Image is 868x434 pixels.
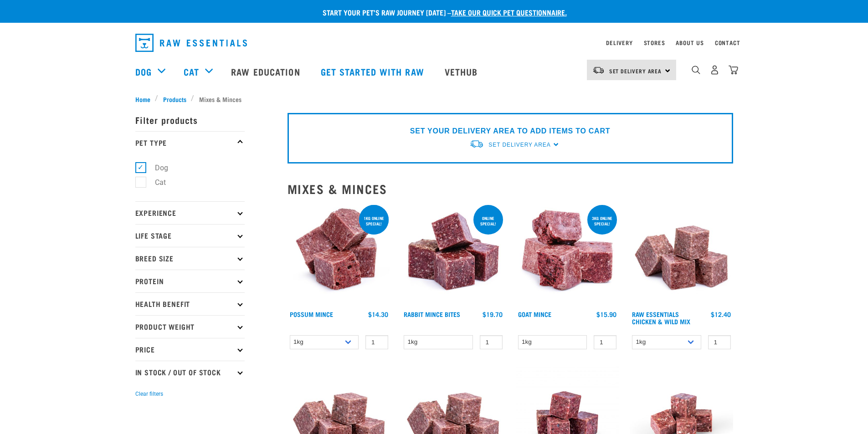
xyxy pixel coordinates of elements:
a: Stores [644,41,665,44]
nav: dropdown navigation [128,30,740,56]
input: 1 [708,335,731,349]
a: About Us [676,41,704,44]
p: Filter products [135,108,245,131]
a: Delivery [606,41,632,44]
a: Products [158,94,191,104]
a: Contact [715,41,740,44]
img: 1077 Wild Goat Mince 01 [516,203,619,306]
img: Whole Minced Rabbit Cubes 01 [401,203,505,306]
img: home-icon-1@2x.png [692,66,700,74]
p: Product Weight [135,315,245,338]
img: 1102 Possum Mince 01 [288,203,391,306]
a: Possum Mince [290,312,333,316]
a: Dog [135,65,152,78]
img: Raw Essentials Logo [135,34,247,52]
h2: Mixes & Minces [288,182,733,196]
span: Products [163,94,186,104]
input: 1 [480,335,503,349]
p: Price [135,338,245,361]
p: Life Stage [135,224,245,247]
a: Cat [184,65,199,78]
img: home-icon@2x.png [729,65,738,75]
a: Vethub [436,53,489,90]
label: Dog [140,162,172,174]
img: Pile Of Cubed Chicken Wild Meat Mix [630,203,733,306]
input: 1 [365,335,388,349]
div: $19.70 [483,311,503,318]
a: Raw Education [222,53,311,90]
img: user.png [710,65,719,75]
nav: breadcrumbs [135,94,733,104]
img: van-moving.png [469,139,484,149]
span: Set Delivery Area [609,69,662,72]
a: Get started with Raw [312,53,436,90]
button: Clear filters [135,390,163,398]
img: van-moving.png [592,66,605,74]
div: $12.40 [711,311,731,318]
a: Home [135,94,155,104]
a: take our quick pet questionnaire. [451,10,567,14]
p: Experience [135,201,245,224]
label: Cat [140,177,169,188]
span: Set Delivery Area [488,142,550,148]
p: In Stock / Out Of Stock [135,361,245,383]
p: Protein [135,270,245,292]
input: 1 [594,335,616,349]
span: Home [135,94,150,104]
div: 3kg online special! [587,211,617,230]
p: Pet Type [135,131,245,154]
a: Raw Essentials Chicken & Wild Mix [632,312,690,323]
div: $15.90 [596,311,616,318]
div: 1kg online special! [359,211,389,230]
p: Health Benefit [135,292,245,315]
div: $14.30 [368,311,388,318]
div: ONLINE SPECIAL! [473,211,503,230]
p: Breed Size [135,247,245,270]
a: Rabbit Mince Bites [404,312,460,316]
p: SET YOUR DELIVERY AREA TO ADD ITEMS TO CART [410,126,610,137]
a: Goat Mince [518,312,551,316]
